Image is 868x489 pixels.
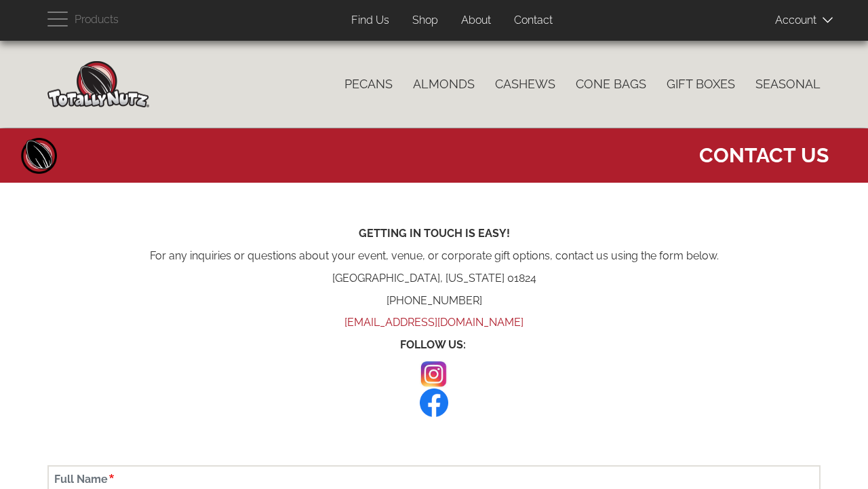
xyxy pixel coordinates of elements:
a: Cone Bags [566,70,656,98]
a: Cashews [485,70,566,98]
a: Gift Boxes [656,70,745,98]
a: About [451,7,501,34]
strong: FOLLOW US: [400,338,466,351]
span: Contact Us [699,135,829,169]
a: Home [19,135,60,176]
a: Almonds [403,70,485,98]
a: [EMAIL_ADDRESS][DOMAIN_NAME] [344,316,524,329]
a: Find Us [341,7,399,34]
strong: GETTING IN TOUCH IS EASY! [359,227,510,240]
p: [GEOGRAPHIC_DATA], [US_STATE] 01824 [47,271,821,287]
a: Shop [402,7,448,34]
span: Products [75,10,119,30]
img: Home [47,61,149,107]
a: Seasonal [745,70,831,98]
a: Contact [504,7,563,34]
p: For any inquiries or questions about your event, venue, or corporate gift options, contact us usi... [47,249,821,264]
p: [PHONE_NUMBER] [47,293,821,309]
a: Pecans [334,70,403,98]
